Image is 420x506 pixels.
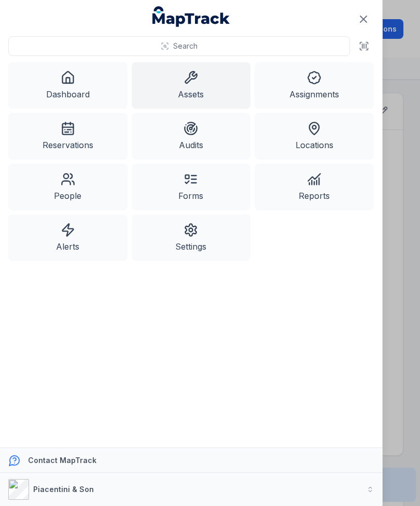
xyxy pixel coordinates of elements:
[8,214,128,261] a: Alerts
[8,62,128,109] a: Dashboard
[33,485,94,494] strong: Piacentini & Son
[255,62,374,109] a: Assignments
[8,36,350,56] button: Search
[353,8,374,30] button: Close navigation
[132,214,251,261] a: Settings
[255,164,374,210] a: Reports
[132,164,251,210] a: Forms
[8,164,128,210] a: People
[152,6,230,27] a: MapTrack
[255,113,374,160] a: Locations
[132,62,251,109] a: Assets
[28,456,96,465] strong: Contact MapTrack
[8,113,128,160] a: Reservations
[173,41,198,51] span: Search
[132,113,251,160] a: Audits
